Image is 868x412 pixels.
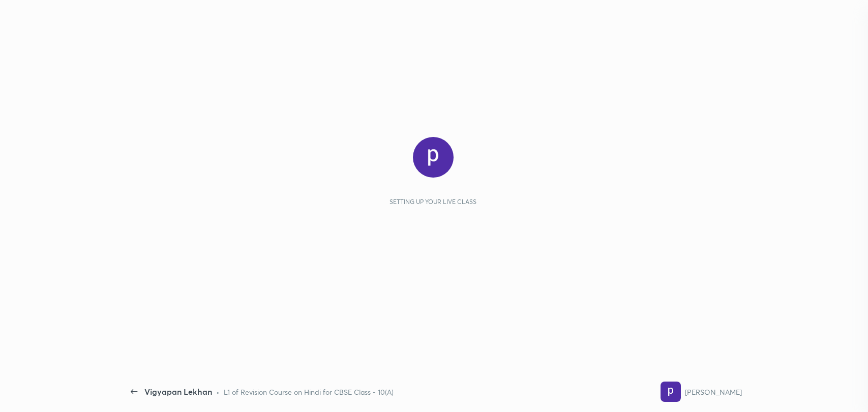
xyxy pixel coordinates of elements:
[413,137,454,178] img: fe5e615f634848a0bdba5bb5a11f7c54.82354728_3
[390,198,476,205] div: Setting up your live class
[661,382,681,402] img: fe5e615f634848a0bdba5bb5a11f7c54.82354728_3
[685,387,742,397] div: [PERSON_NAME]
[144,386,212,398] div: Vigyapan Lekhan
[216,387,220,397] div: •
[224,387,394,397] div: L1 of Revision Course on Hindi for CBSE Class - 10(A)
